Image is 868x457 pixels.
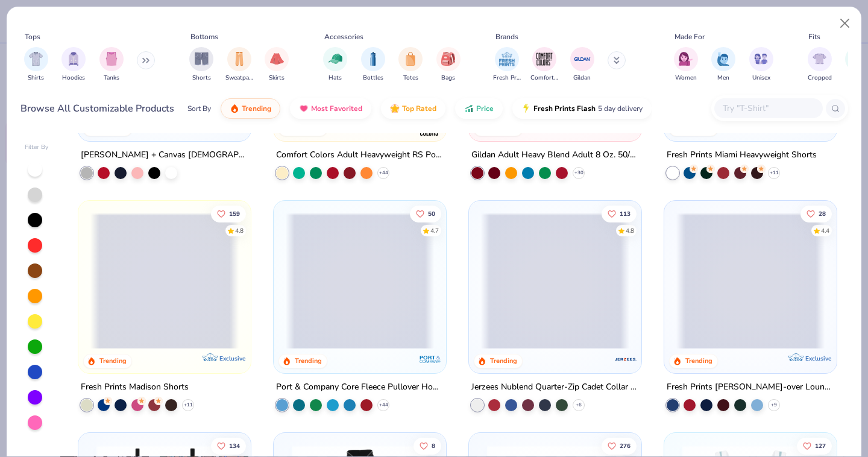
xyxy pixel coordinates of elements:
div: 4.8 [236,226,244,235]
span: Most Favorited [311,104,362,113]
span: Shorts [192,74,211,83]
span: Trending [242,104,271,113]
img: Skirts Image [270,52,284,66]
button: Top Rated [381,98,445,119]
img: Cropped Image [813,52,826,66]
button: filter button [674,47,698,83]
img: Port & Company logo [418,347,442,371]
img: Unisex Image [754,52,768,66]
span: Comfort Colors [530,74,558,83]
img: Totes Image [404,52,417,66]
button: filter button [61,47,86,83]
button: Like [212,205,247,222]
button: filter button [711,47,735,83]
div: Fits [808,31,820,42]
div: Brands [495,31,518,42]
img: Shirts Image [29,52,43,66]
img: most_fav.gif [299,104,309,113]
span: 5 day delivery [598,102,643,116]
div: filter for Men [711,47,735,83]
button: Most Favorited [290,98,371,119]
div: filter for Bags [436,47,461,83]
div: Browse All Customizable Products [20,101,174,116]
button: filter button [808,47,832,83]
span: Hats [329,74,342,83]
div: filter for Unisex [749,47,773,83]
button: filter button [189,47,213,83]
div: Port & Company Core Fleece Pullover Hooded Sweatshirt [276,380,444,395]
div: Fresh Prints Madison Shorts [81,380,189,395]
div: Fresh Prints [PERSON_NAME]-over Lounge Shorts [667,380,834,395]
span: 276 [620,443,631,449]
div: filter for Gildan [570,47,594,83]
div: filter for Comfort Colors [530,47,558,83]
span: Price [476,104,494,113]
span: + 11 [184,402,193,409]
div: Gildan Adult Heavy Blend Adult 8 Oz. 50/50 Fleece Crew [471,148,639,163]
button: Like [602,205,637,222]
button: filter button [436,47,461,83]
div: Filter By [25,143,49,152]
span: 8 [432,443,435,449]
span: Gildan [573,74,591,83]
img: Men Image [717,52,730,66]
div: filter for Bottles [361,47,385,83]
button: filter button [493,47,521,83]
img: Gildan Image [573,50,591,68]
div: filter for Fresh Prints [493,47,521,83]
span: Tanks [104,74,119,83]
img: Fresh Prints Image [498,50,516,68]
span: 28 [819,210,826,216]
div: 4.4 [821,226,829,235]
img: Bottles Image [366,52,380,66]
div: filter for Cropped [808,47,832,83]
div: filter for Skirts [265,47,289,83]
div: filter for Shirts [24,47,48,83]
button: filter button [570,47,594,83]
div: Accessories [324,31,363,42]
span: + 30 [574,169,583,177]
button: Price [455,98,503,119]
span: + 6 [576,402,582,409]
button: Like [797,437,832,454]
span: Fresh Prints [493,74,521,83]
span: Skirts [269,74,285,83]
span: Sweatpants [225,74,253,83]
div: Sort By [187,103,211,114]
button: filter button [225,47,253,83]
span: Unisex [752,74,770,83]
img: Tanks Image [105,52,118,66]
div: filter for Hoodies [61,47,86,83]
span: + 9 [771,402,777,409]
img: Comfort Colors Image [535,50,553,68]
button: Fresh Prints Flash5 day delivery [512,98,652,119]
div: filter for Shorts [189,47,213,83]
div: Comfort Colors Adult Heavyweight RS Pocket T-Shirt [276,148,444,163]
button: filter button [361,47,385,83]
span: Men [717,74,729,83]
img: flash.gif [521,104,531,113]
button: Like [212,437,247,454]
button: Close [834,12,857,35]
div: Tops [25,31,40,42]
button: filter button [99,47,124,83]
button: Trending [221,98,280,119]
div: [PERSON_NAME] + Canvas [DEMOGRAPHIC_DATA]' Micro Ribbed Baby Tee [81,148,248,163]
span: + 44 [379,402,388,409]
button: Like [602,437,637,454]
span: 127 [815,443,826,449]
img: Women Image [679,52,693,66]
div: Made For [675,31,705,42]
span: Shirts [28,74,44,83]
button: filter button [530,47,558,83]
span: Bottles [363,74,383,83]
span: Hoodies [62,74,85,83]
span: + 44 [379,169,388,177]
div: filter for Tanks [99,47,124,83]
button: Like [800,205,832,222]
div: filter for Hats [323,47,347,83]
div: filter for Totes [398,47,423,83]
img: TopRated.gif [390,104,400,113]
img: Bags Image [441,52,454,66]
div: Bottoms [190,31,218,42]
